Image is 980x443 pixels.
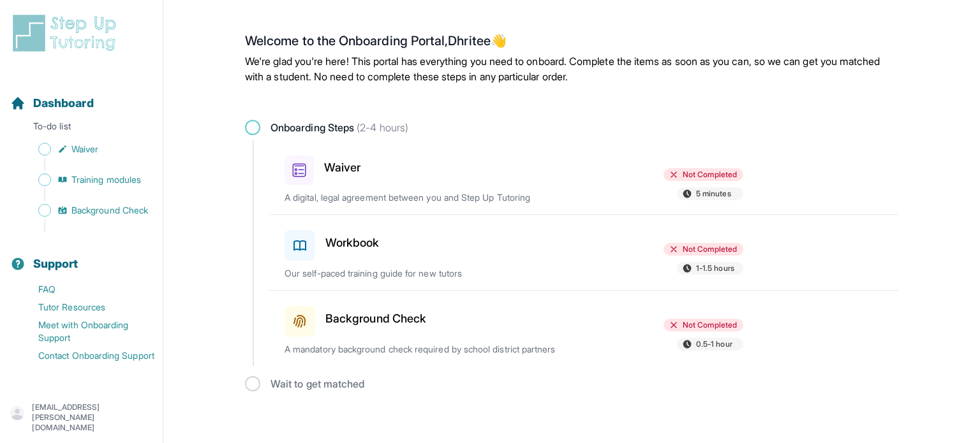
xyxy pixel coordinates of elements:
a: Tutor Resources [10,298,163,316]
h3: Background Check [325,310,426,328]
a: Waiver [10,140,163,158]
a: Background CheckNot Completed0.5-1 hourA mandatory background check required by school district p... [269,291,898,366]
button: Dashboard [5,74,158,117]
h3: Workbook [325,234,380,252]
a: FAQ [10,280,163,298]
p: We're glad you're here! This portal has everything you need to onboard. Complete the items as soo... [245,54,898,84]
span: Training modules [71,173,141,186]
p: [EMAIL_ADDRESS][PERSON_NAME][DOMAIN_NAME] [32,402,152,433]
span: Support [33,255,78,273]
a: Dashboard [10,94,94,112]
span: (2-4 hours) [354,121,408,134]
h3: Waiver [324,159,360,177]
p: To-do list [5,120,158,138]
span: Dashboard [33,94,94,112]
button: [EMAIL_ADDRESS][PERSON_NAME][DOMAIN_NAME] [10,402,152,433]
a: Contact Onboarding Support [10,347,163,365]
span: 0.5-1 hour [696,339,732,349]
a: WaiverNot Completed5 minutesA digital, legal agreement between you and Step Up Tutoring [269,140,898,214]
h2: Welcome to the Onboarding Portal, Dhritee 👋 [245,33,898,54]
span: Not Completed [683,320,737,330]
a: Background Check [10,201,163,219]
button: Support [5,235,158,278]
span: Background Check [71,204,148,217]
a: Training modules [10,171,163,189]
p: A mandatory background check required by school district partners [285,343,583,356]
span: Not Completed [683,170,737,180]
p: Our self-paced training guide for new tutors [285,267,583,280]
a: Meet with Onboarding Support [10,316,163,347]
span: 5 minutes [696,189,731,199]
span: 1-1.5 hours [696,263,734,273]
a: WorkbookNot Completed1-1.5 hoursOur self-paced training guide for new tutors [269,215,898,290]
p: A digital, legal agreement between you and Step Up Tutoring [285,191,583,204]
span: Not Completed [683,244,737,254]
span: Waiver [71,143,98,156]
img: logo [10,13,124,54]
span: Onboarding Steps [271,120,408,135]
